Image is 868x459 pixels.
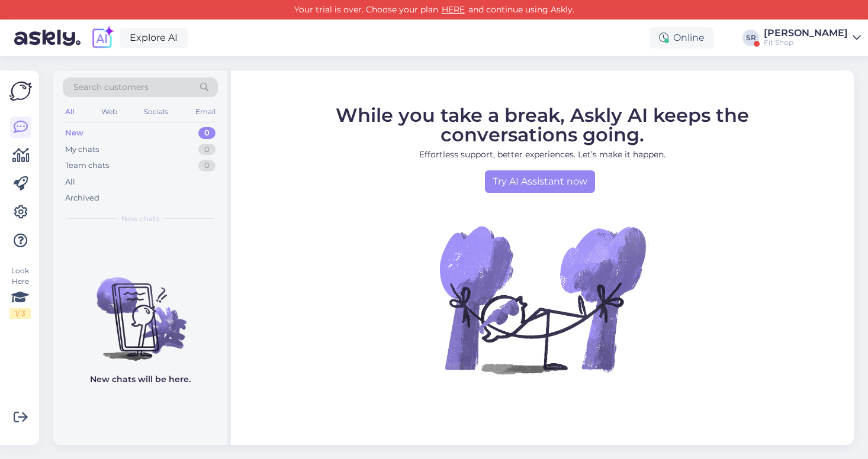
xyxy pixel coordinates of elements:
a: [PERSON_NAME]Fit Shop [764,28,861,47]
a: HERE [438,4,468,15]
div: 0 [198,160,216,172]
div: 1 / 3 [9,308,31,319]
div: Web [99,104,120,119]
span: While you take a break, Askly AI keeps the conversations going. [336,104,749,146]
div: Look Here [9,266,31,319]
span: New chats [121,214,159,224]
img: No chats [53,256,227,363]
div: Online [650,27,714,49]
a: Try AI Assistant now [485,170,595,193]
div: 0 [198,144,216,156]
img: Askly Logo [9,80,32,102]
div: Archived [65,192,99,204]
div: New [65,127,83,139]
a: Explore AI [120,28,188,48]
div: All [63,104,76,119]
div: Team chats [65,160,109,172]
img: explore-ai [90,25,115,50]
div: Email [193,104,218,119]
p: Effortless support, better experiences. Let’s make it happen. [282,148,803,161]
span: Search customers [73,81,149,93]
div: Fit Shop [764,38,848,47]
p: New chats will be here. [90,373,191,386]
div: 0 [198,127,216,139]
div: [PERSON_NAME] [764,28,848,38]
div: My chats [65,144,99,156]
div: SR [742,30,759,46]
img: No Chat active [436,193,649,406]
div: Socials [142,104,171,119]
div: All [65,176,75,188]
